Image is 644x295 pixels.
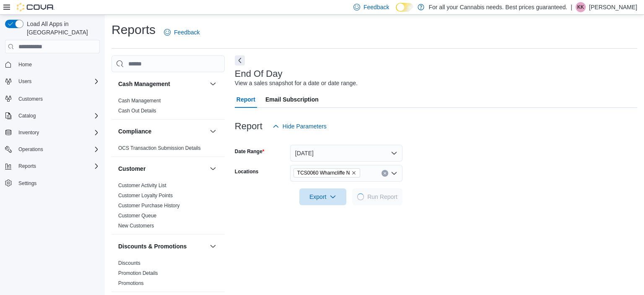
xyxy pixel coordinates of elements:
[118,203,180,209] a: Customer Purchase History
[269,118,330,135] button: Hide Parameters
[118,222,154,229] span: New Customers
[2,110,103,122] button: Catalog
[118,280,144,287] span: Promotions
[364,3,389,11] span: Feedback
[352,188,402,205] button: LoadingRun Report
[118,145,201,151] a: OCS Transaction Submission Details
[17,3,55,11] img: Cova
[2,127,103,138] button: Inventory
[299,188,346,205] button: Export
[2,58,103,70] button: Home
[15,144,100,154] span: Operations
[112,96,225,119] div: Cash Management
[208,241,218,251] button: Discounts & Promotions
[18,180,36,187] span: Settings
[297,169,350,177] span: TCS0060 Wharncliffe N
[304,188,341,205] span: Export
[118,260,140,266] span: Discounts
[2,160,103,172] button: Reports
[23,20,100,37] span: Load All Apps in [GEOGRAPHIC_DATA]
[118,193,173,198] a: Customer Loyalty Points
[5,55,100,211] nav: Complex example
[235,148,265,155] label: Date Range
[112,21,156,38] h1: Reports
[2,76,103,87] button: Users
[15,60,35,70] a: Home
[118,280,144,286] a: Promotions
[235,69,283,79] h3: End Of Day
[18,78,31,85] span: Users
[18,61,32,68] span: Home
[236,91,255,108] span: Report
[18,112,36,119] span: Catalog
[118,212,156,219] span: Customer Queue
[290,145,402,162] button: [DATE]
[576,2,586,12] div: Kate Kerschner
[118,242,187,251] h3: Discounts & Promotions
[118,192,173,199] span: Customer Loyalty Points
[118,213,156,219] a: Customer Queue
[15,76,35,86] button: Users
[589,2,637,12] p: [PERSON_NAME]
[15,94,46,104] a: Customers
[18,129,39,136] span: Inventory
[118,108,156,114] a: Cash Out Details
[235,79,358,88] div: View a sales snapshot for a date or date range.
[577,2,584,12] span: KK
[15,161,39,171] button: Reports
[428,2,567,12] p: For all your Cannabis needs. Best prices guaranteed.
[118,145,201,151] span: OCS Transaction Submission Details
[15,161,100,171] span: Reports
[208,164,218,174] button: Customer
[15,111,100,121] span: Catalog
[265,91,319,108] span: Email Subscription
[15,128,100,138] span: Inventory
[396,3,413,12] input: Dark Mode
[15,128,42,138] button: Inventory
[118,270,158,277] span: Promotion Details
[18,96,43,102] span: Customers
[367,193,397,201] span: Run Report
[15,76,100,86] span: Users
[118,127,151,136] h3: Compliance
[118,260,140,266] a: Discounts
[2,177,103,189] button: Settings
[118,182,166,189] span: Customer Activity List
[15,178,40,188] a: Settings
[208,126,218,136] button: Compliance
[174,28,200,37] span: Feedback
[15,59,100,70] span: Home
[208,79,218,89] button: Cash Management
[118,202,180,209] span: Customer Purchase History
[118,80,170,88] h3: Cash Management
[118,183,166,188] a: Customer Activity List
[15,178,100,188] span: Settings
[283,122,327,131] span: Hide Parameters
[15,144,47,154] button: Operations
[2,92,103,104] button: Customers
[118,97,161,104] span: Cash Management
[118,223,154,229] a: New Customers
[15,111,39,121] button: Catalog
[571,2,572,12] p: |
[118,98,161,104] a: Cash Management
[2,144,103,155] button: Operations
[356,192,366,202] span: Loading
[351,170,356,175] button: Remove TCS0060 Wharncliffe N from selection in this group
[118,127,206,136] button: Compliance
[118,242,206,251] button: Discounts & Promotions
[112,258,225,292] div: Discounts & Promotions
[118,107,156,114] span: Cash Out Details
[18,163,36,170] span: Reports
[18,146,43,153] span: Operations
[112,180,225,234] div: Customer
[118,164,206,173] button: Customer
[235,168,259,175] label: Locations
[118,270,158,276] a: Promotion Details
[112,143,225,157] div: Compliance
[118,80,206,88] button: Cash Management
[382,170,388,177] button: Clear input
[118,164,145,173] h3: Customer
[161,24,203,41] a: Feedback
